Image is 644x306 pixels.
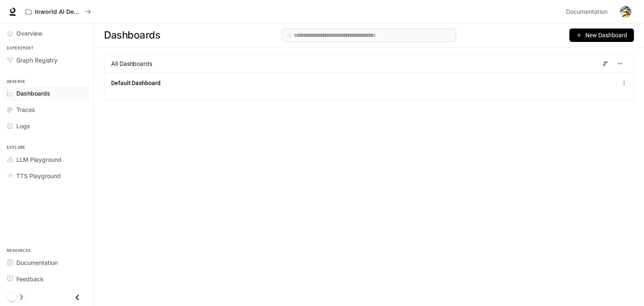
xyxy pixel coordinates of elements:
a: Documentation [3,255,90,270]
a: Documentation [563,3,614,20]
a: Overview [3,26,90,41]
span: Documentation [566,7,608,17]
button: New Dashboard [569,29,634,42]
span: All Dashboards [111,60,152,68]
span: Feedback [16,275,44,283]
span: Documentation [16,258,58,267]
a: Logs [3,119,90,133]
a: Graph Registry [3,53,90,67]
span: Overview [16,29,42,38]
span: LLM Playground [16,155,62,164]
a: Feedback [3,272,90,286]
span: Graph Registry [16,56,57,65]
span: Traces [16,105,35,114]
button: User avatar [617,3,634,20]
span: Dashboards [16,89,50,98]
a: Default Dashboard [111,79,161,87]
button: Close drawer [68,289,87,306]
span: Dashboards [104,27,160,44]
a: LLM Playground [3,152,90,167]
img: User avatar [620,6,631,18]
span: New Dashboard [585,31,627,40]
span: TTS Playground [16,171,61,180]
p: Inworld AI Demos [35,8,82,16]
span: Dark mode toggle [8,292,16,301]
a: Dashboards [3,86,90,101]
span: Logs [16,122,30,130]
a: TTS Playground [3,169,90,183]
button: All workspaces [22,3,95,20]
a: Traces [3,102,90,117]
